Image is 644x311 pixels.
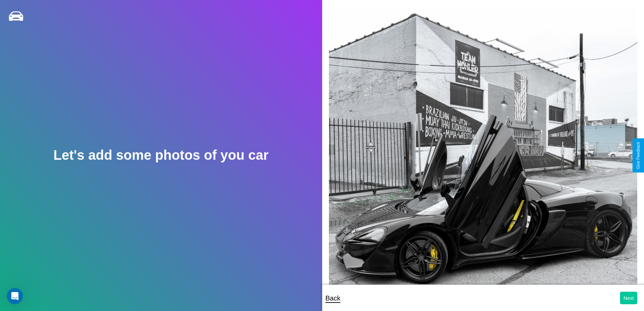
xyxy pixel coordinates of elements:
[7,288,23,304] iframe: Intercom live chat
[620,292,637,304] button: Next
[329,7,638,297] img: posted
[636,142,641,169] div: Give Feedback
[53,148,268,163] h2: Let's add some photos of you car
[326,292,340,304] p: Back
